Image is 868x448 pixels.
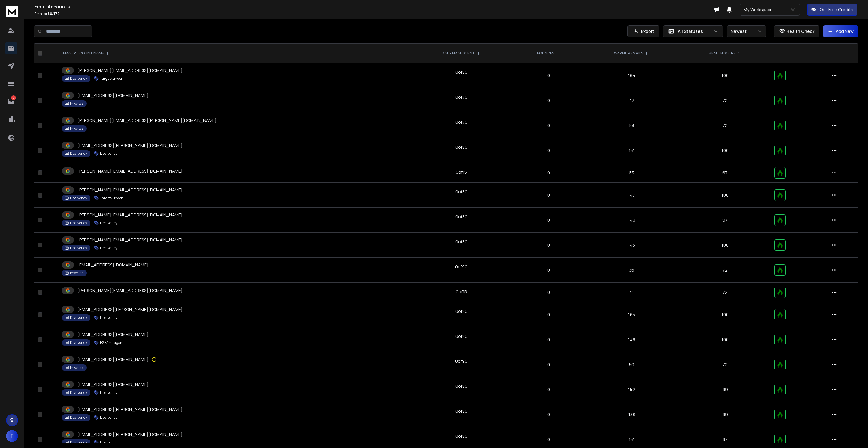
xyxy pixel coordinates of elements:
td: 47 [584,88,680,113]
p: Dealvency [70,76,87,81]
p: 0 [517,123,580,129]
td: 72 [679,283,771,302]
div: 0 of 80 [455,144,467,150]
td: 140 [584,208,680,233]
p: Dealvency [100,390,117,395]
div: 0 of 90 [455,358,467,364]
div: EMAIL ACCOUNT NAME [63,51,110,56]
td: 100 [679,302,771,327]
td: 53 [584,163,680,183]
td: 99 [679,377,771,402]
td: 97 [679,208,771,233]
div: 0 of 80 [455,214,467,220]
p: Dealvency [70,151,87,156]
button: Get Free Credits [807,4,857,16]
div: 0 of 80 [455,333,467,339]
p: 0 [517,362,580,368]
td: 53 [584,113,680,138]
p: Invertas [70,126,83,131]
p: 0 [517,412,580,418]
td: 100 [679,63,771,88]
p: Dealvency [70,196,87,201]
p: 0 [517,170,580,176]
p: 0 [517,312,580,318]
div: 0 of 15 [456,169,467,175]
p: [EMAIL_ADDRESS][DOMAIN_NAME] [77,331,149,338]
p: 0 [517,192,580,198]
h1: Email Accounts [34,3,713,10]
p: Invertas [70,101,83,106]
p: HEALTH SCORE [709,51,736,56]
p: My Workspace [744,7,775,13]
p: Dealvency [70,221,87,226]
td: 67 [679,163,771,183]
p: [PERSON_NAME][EMAIL_ADDRESS][DOMAIN_NAME] [77,212,183,218]
td: 149 [584,327,680,352]
p: Dealvency [70,390,87,395]
td: 72 [679,113,771,138]
td: 147 [584,183,680,208]
p: Dealvency [70,246,87,250]
p: DAILY EMAILS SENT [442,51,475,56]
td: 164 [584,63,680,88]
div: 0 of 15 [456,289,467,295]
td: 165 [584,302,680,327]
div: 0 of 80 [455,69,467,75]
button: Health Check [774,25,819,37]
p: 0 [517,148,580,154]
p: [PERSON_NAME][EMAIL_ADDRESS][DOMAIN_NAME] [77,168,183,174]
p: [EMAIL_ADDRESS][PERSON_NAME][DOMAIN_NAME] [77,406,183,412]
div: 0 of 80 [455,239,467,245]
p: B2BAnfragen [100,340,122,345]
p: BOUNCES [537,51,554,56]
p: [EMAIL_ADDRESS][PERSON_NAME][DOMAIN_NAME] [77,431,183,437]
p: 0 [517,387,580,393]
p: [EMAIL_ADDRESS][PERSON_NAME][DOMAIN_NAME] [77,306,183,313]
p: Targetkunden [100,196,124,201]
td: 99 [679,402,771,427]
div: 0 of 90 [455,264,467,270]
span: 50 / 174 [48,11,60,16]
div: 0 of 70 [455,119,467,125]
td: 50 [584,352,680,377]
td: 72 [679,88,771,113]
p: [PERSON_NAME][EMAIL_ADDRESS][DOMAIN_NAME] [77,67,183,73]
div: 0 of 70 [455,94,467,100]
p: Dealvency [100,440,117,445]
td: 100 [679,183,771,208]
div: 0 of 80 [455,189,467,195]
p: Dealvency [70,340,87,345]
p: [EMAIL_ADDRESS][DOMAIN_NAME] [77,92,149,98]
p: [EMAIL_ADDRESS][PERSON_NAME][DOMAIN_NAME] [77,142,183,148]
p: Invertas [70,365,83,370]
p: Targetkunden [100,76,124,81]
td: 36 [584,258,680,283]
p: 0 [517,337,580,343]
p: [PERSON_NAME][EMAIL_ADDRESS][DOMAIN_NAME] [77,237,183,243]
p: [EMAIL_ADDRESS][DOMAIN_NAME] [77,262,149,268]
td: 100 [679,138,771,163]
p: Dealvency [100,151,117,156]
p: Dealvency [70,440,87,445]
p: [PERSON_NAME][EMAIL_ADDRESS][PERSON_NAME][DOMAIN_NAME] [77,117,217,123]
p: [PERSON_NAME][EMAIL_ADDRESS][DOMAIN_NAME] [77,187,183,193]
td: 100 [679,233,771,258]
button: Add New [823,25,858,37]
button: Export [627,25,659,37]
td: 100 [679,327,771,352]
td: 143 [584,233,680,258]
td: 138 [584,402,680,427]
p: WARMUP EMAILS [614,51,643,56]
td: 72 [679,352,771,377]
p: 0 [517,242,580,248]
p: 0 [517,267,580,273]
div: 0 of 80 [455,408,467,414]
p: Dealvency [100,246,117,250]
p: Dealvency [100,315,117,320]
p: Dealvency [70,315,87,320]
p: 7 [11,95,16,100]
a: 7 [5,95,17,107]
td: 41 [584,283,680,302]
p: [EMAIL_ADDRESS][DOMAIN_NAME] [77,356,149,362]
img: logo [6,6,18,17]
